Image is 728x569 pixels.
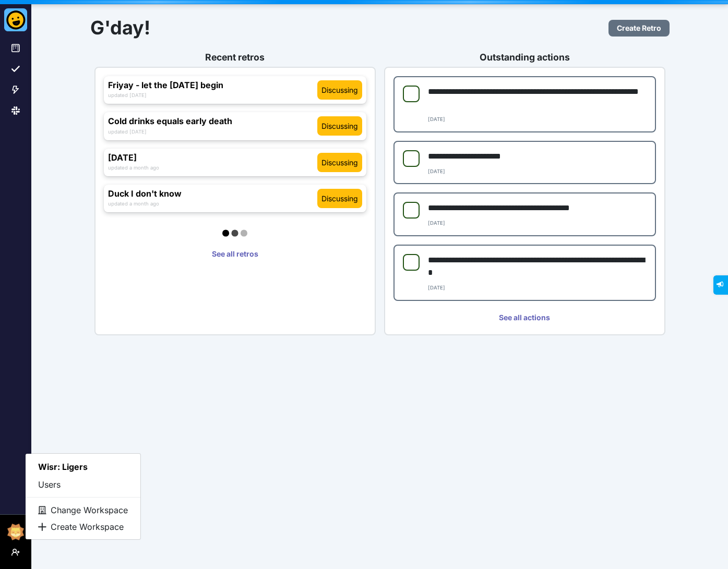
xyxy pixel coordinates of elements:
[7,523,24,540] button: Workspace
[90,17,525,39] h1: G'day!
[108,165,159,171] small: updated a month ago
[7,524,24,540] img: Workspace
[11,556,20,565] span: User menu
[26,458,140,476] h6: Wisr: Ligers
[321,193,358,204] span: discussing
[108,129,147,135] small: updated [DATE]
[26,476,140,493] button: Users
[7,544,24,561] button: User menu
[428,285,445,290] small: [DATE]
[428,220,445,226] small: [DATE]
[321,157,358,168] span: discussing
[428,116,445,122] small: [DATE]
[108,189,317,199] h3: Duck I don't know
[26,502,140,518] button: Change Workspace
[4,8,27,31] img: Better
[428,168,445,174] small: [DATE]
[222,221,247,246] img: activityIndicator
[321,120,358,131] span: discussing
[104,185,366,212] a: Duck I don't knowdiscussingupdated a month ago
[7,3,13,10] span: 
[11,548,20,556] i: User menu
[26,518,140,535] button: Create Workspace
[321,84,358,95] span: discussing
[393,309,656,326] a: See all actions
[104,149,366,176] a: [DATE]discussingupdated a month ago
[384,52,665,63] h3: Outstanding actions
[608,20,670,37] a: Create Retro
[108,153,317,163] h3: [DATE]
[94,52,376,63] h3: Recent retros
[108,80,317,90] h3: Friyay - let the [DATE] begin
[108,92,147,98] small: updated [DATE]
[108,201,159,207] small: updated a month ago
[104,76,366,104] a: Friyay - let the [DATE] begindiscussingupdated [DATE]
[108,116,317,126] h3: Cold drinks equals early death
[104,112,366,140] a: Cold drinks equals early deathdiscussingupdated [DATE]
[104,246,366,262] a: See all retros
